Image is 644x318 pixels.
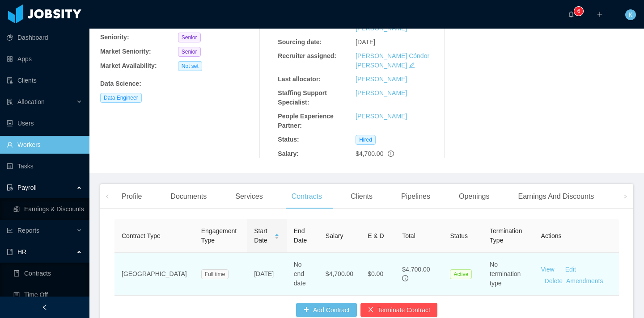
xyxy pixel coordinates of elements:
[178,33,201,42] span: Senior
[568,11,574,17] i: icon: bell
[278,113,334,129] b: People Experience Partner:
[7,114,82,132] a: icon: robotUsers
[294,227,307,244] span: End Date
[163,184,214,209] div: Documents
[541,232,562,239] span: Actions
[274,236,279,238] i: icon: caret-down
[7,249,13,255] i: icon: book
[17,227,39,234] span: Reports
[450,269,472,279] span: Active
[356,75,407,83] a: [PERSON_NAME]
[7,99,13,105] i: icon: solution
[278,75,321,83] b: Last allocator:
[574,7,583,16] sup: 6
[17,184,37,191] span: Payroll
[628,9,632,20] span: K
[278,38,322,46] b: Sourcing date:
[178,61,202,71] span: Not set
[541,266,555,273] a: View
[7,184,13,191] i: icon: file-protect
[356,150,383,157] span: $4,700.00
[326,232,343,239] span: Salary
[452,184,497,209] div: Openings
[13,200,82,218] a: icon: reconciliationEarnings & Discounts
[201,227,237,244] span: Engagement Type
[7,157,82,175] a: icon: profileTasks
[278,89,327,106] b: Staffing Support Specialist:
[17,248,26,255] span: HR
[13,264,82,282] a: icon: bookContracts
[7,29,82,46] a: icon: pie-chartDashboard
[565,266,576,273] a: Edit
[278,150,299,157] b: Salary:
[122,232,161,239] span: Contract Type
[394,184,437,209] div: Pipelines
[7,227,13,234] i: icon: line-chart
[100,62,157,69] b: Market Availability:
[368,270,383,277] span: $0.00
[388,151,394,157] span: info-circle
[100,33,129,41] b: Seniority:
[555,262,583,276] button: Edit
[566,277,603,285] a: Amendments
[483,253,534,296] td: No termination type
[201,269,229,279] span: Full time
[178,47,201,57] span: Senior
[409,62,415,68] i: icon: edit
[450,232,468,239] span: Status
[356,52,429,69] a: [PERSON_NAME] Cóndor [PERSON_NAME]
[100,80,141,87] b: Data Science :
[296,303,357,317] button: icon: plusAdd Contract
[360,303,437,317] button: icon: closeTerminate Contract
[356,38,375,46] span: [DATE]
[545,277,563,285] a: Delete
[402,232,415,239] span: Total
[511,184,601,209] div: Earnings And Discounts
[114,184,149,209] div: Profile
[13,286,82,304] a: icon: profileTime Off
[7,50,82,68] a: icon: appstoreApps
[247,253,286,296] td: [DATE]
[278,52,336,59] b: Recruiter assigned:
[114,253,194,296] td: [GEOGRAPHIC_DATA]
[577,7,580,16] p: 6
[105,194,110,199] i: icon: left
[623,194,627,199] i: icon: right
[7,71,82,89] a: icon: auditClients
[284,184,329,209] div: Contracts
[356,113,407,120] a: [PERSON_NAME]
[343,184,380,209] div: Clients
[17,98,45,105] span: Allocation
[278,136,299,143] b: Status:
[356,135,376,145] span: Hired
[597,11,603,17] i: icon: plus
[7,136,82,154] a: icon: userWorkers
[254,226,270,245] span: Start Date
[356,89,407,96] a: [PERSON_NAME]
[326,270,353,277] span: $4,700.00
[402,266,430,273] span: $4,700.00
[100,93,142,103] span: Data Engineer
[228,184,270,209] div: Services
[100,48,151,55] b: Market Seniority:
[274,232,280,238] div: Sort
[490,227,522,244] span: Termination Type
[274,232,279,235] i: icon: caret-up
[287,253,318,296] td: No end date
[368,232,384,239] span: E & D
[402,275,408,281] span: info-circle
